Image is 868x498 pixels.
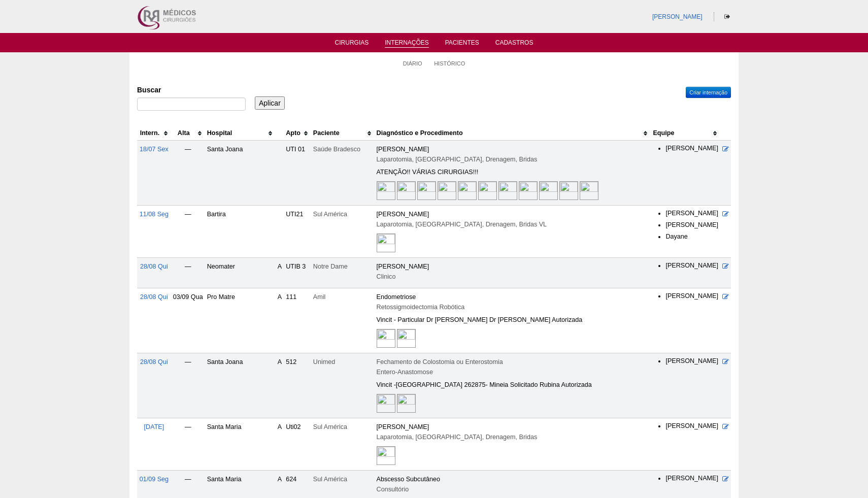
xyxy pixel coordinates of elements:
[377,167,649,177] div: ATENÇÃO!! VÁRIAS CIRURGIAS!!!
[311,126,375,141] th: Paciente
[284,141,311,206] td: UTI 01
[313,144,373,154] div: Saúde Bradesco
[276,288,284,353] td: A
[377,357,649,367] div: Fechamento de Colostomia ou Enterostomia
[313,292,373,302] div: Amil
[377,219,649,229] div: Laparotomia, [GEOGRAPHIC_DATA], Drenagem, Bridas VL
[284,258,311,288] td: UTIB 3
[651,126,720,141] th: Equipe
[377,484,649,494] div: Consultório
[171,206,205,258] td: —
[722,293,729,301] a: Editar
[284,353,311,418] td: 512
[284,288,311,353] td: 111
[665,474,718,483] li: [PERSON_NAME]
[377,144,649,154] div: [PERSON_NAME]
[722,263,729,270] a: Editar
[377,432,649,442] div: Laparotomia, [GEOGRAPHIC_DATA], Drenagem, Bridas
[284,126,311,141] th: Apto
[137,97,246,111] input: Digite os termos que você deseja procurar.
[722,423,729,430] a: Editar
[377,302,649,312] div: Retossigmoidectomia Robótica
[377,315,649,325] div: Vincit - Particular Dr [PERSON_NAME] Dr [PERSON_NAME] Autorizada
[171,126,205,141] th: Alta
[205,258,276,288] td: Neomater
[445,39,479,49] a: Pacientes
[137,126,171,141] th: Intern.
[140,211,169,218] a: 11/08 Seg
[722,211,729,218] a: Editar
[140,146,169,153] a: 18/07 Sex
[665,144,718,153] li: [PERSON_NAME]
[171,258,205,288] td: —
[377,154,649,164] div: Laparotomia, [GEOGRAPHIC_DATA], Drenagem, Bridas
[377,367,649,377] div: Entero-Anastomose
[377,380,649,390] div: Vincit -[GEOGRAPHIC_DATA] 262875- Mineia Solicitado Rubina Autorizada
[686,87,731,98] a: Criar internação
[377,209,649,219] div: [PERSON_NAME]
[205,141,276,206] td: Santa Joana
[284,418,311,471] td: Uti02
[665,209,718,218] li: [PERSON_NAME]
[205,126,276,141] th: Hospital
[665,422,718,431] li: [PERSON_NAME]
[171,141,205,206] td: —
[665,292,718,301] li: [PERSON_NAME]
[313,474,373,484] div: Sul América
[652,13,703,20] a: [PERSON_NAME]
[665,357,718,366] li: [PERSON_NAME]
[665,233,718,242] li: Dayane
[276,258,284,288] td: A
[144,423,164,430] a: [DATE]
[140,358,168,366] a: 28/08 Qui
[173,293,203,301] span: 03/09 Qua
[205,418,276,471] td: Santa Maria
[377,292,649,302] div: Endometriose
[140,476,169,483] a: 01/09 Seg
[137,85,246,95] label: Buscar
[377,474,649,484] div: Abscesso Subcutâneo
[495,39,533,49] a: Cadastros
[722,358,729,366] a: Editar
[276,418,284,471] td: A
[385,39,429,48] a: Internações
[205,353,276,418] td: Santa Joana
[313,209,373,219] div: Sul América
[722,146,729,153] a: Editar
[140,293,168,301] a: 28/08 Qui
[375,126,651,141] th: Diagnóstico e Procedimento
[377,422,649,432] div: [PERSON_NAME]
[377,261,649,272] div: [PERSON_NAME]
[434,60,465,67] a: Histórico
[313,422,373,432] div: Sul América
[665,261,718,271] li: [PERSON_NAME]
[171,353,205,418] td: —
[335,39,369,49] a: Cirurgias
[140,263,168,270] a: 28/08 Qui
[724,14,730,20] i: Sair
[276,353,284,418] td: A
[313,261,373,272] div: Notre Dame
[171,418,205,471] td: —
[255,96,285,110] input: Aplicar
[284,206,311,258] td: UTI21
[665,221,718,230] li: [PERSON_NAME]
[722,476,729,483] a: Editar
[205,288,276,353] td: Pro Matre
[205,206,276,258] td: Bartira
[313,357,373,367] div: Unimed
[403,60,422,67] a: Diário
[377,272,649,282] div: Clinico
